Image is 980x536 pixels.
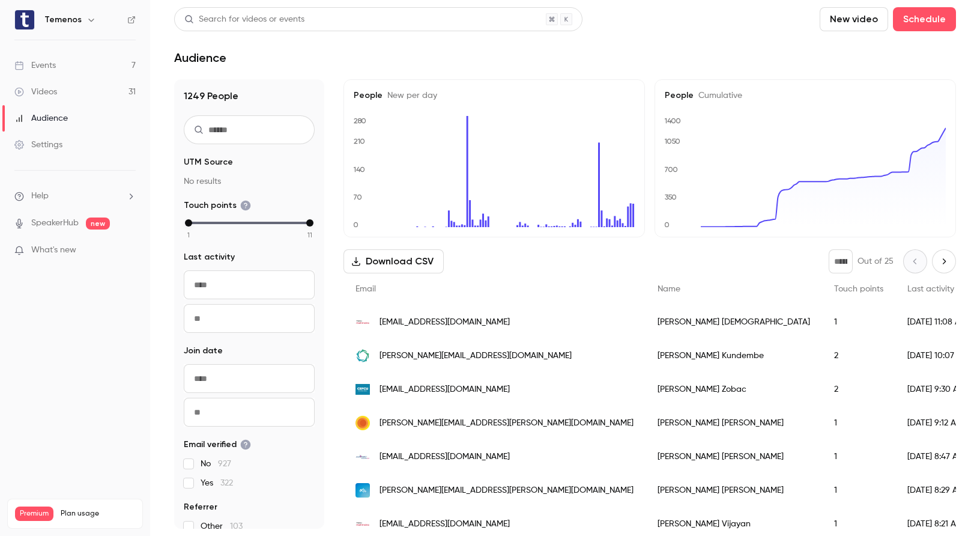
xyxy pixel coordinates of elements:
[185,219,192,227] div: min
[184,501,217,513] span: Referrer
[664,165,678,174] text: 700
[353,221,358,229] text: 0
[665,193,677,201] text: 350
[646,339,822,373] div: [PERSON_NAME] Kundembe
[354,117,366,125] text: 280
[306,219,313,227] div: max
[184,199,251,212] span: Touch points
[355,285,376,293] span: Email
[822,406,895,440] div: 1
[822,305,895,339] div: 1
[857,255,894,267] p: Out of 25
[184,270,315,299] input: From
[355,382,370,397] img: cefcu.com
[174,50,226,65] h1: Audience
[646,305,822,339] div: [PERSON_NAME] [DEMOGRAPHIC_DATA]
[184,304,315,333] input: To
[14,139,62,151] div: Settings
[354,137,365,145] text: 210
[15,507,53,521] span: Premium
[355,315,370,329] img: techmahindra.com
[694,91,742,100] span: Cumulative
[184,13,304,26] div: Search for videos or events
[834,285,883,293] span: Touch points
[820,7,888,31] button: New video
[218,460,231,468] span: 927
[353,165,365,174] text: 140
[184,398,315,427] input: To
[380,316,510,329] span: [EMAIL_ADDRESS][DOMAIN_NAME]
[355,517,370,531] img: techmahindra.com
[380,518,510,531] span: [EMAIL_ADDRESS][DOMAIN_NAME]
[664,137,680,145] text: 1050
[893,7,956,31] button: Schedule
[201,477,233,489] span: Yes
[184,89,315,103] h1: 1249 People
[353,193,362,201] text: 70
[184,156,233,168] span: UTM Source
[44,14,82,26] h6: Temenos
[822,373,895,406] div: 2
[184,345,223,357] span: Join date
[31,190,49,203] span: Help
[14,112,68,124] div: Audience
[184,175,315,187] p: No results
[907,285,954,293] span: Last activity
[14,190,136,203] li: help-dropdown-opener
[646,440,822,474] div: [PERSON_NAME] [PERSON_NAME]
[658,285,680,293] span: Name
[187,230,190,240] span: 1
[664,221,670,229] text: 0
[822,474,895,507] div: 1
[822,440,895,474] div: 1
[184,251,235,263] span: Last activity
[383,91,437,100] span: New per day
[380,484,634,497] span: [PERSON_NAME][EMAIL_ADDRESS][PERSON_NAME][DOMAIN_NAME]
[184,439,251,451] span: Email verified
[220,479,233,487] span: 322
[665,90,946,102] h5: People
[355,349,370,363] img: sgnewtech.com
[61,509,135,519] span: Plan usage
[822,339,895,373] div: 2
[664,117,681,125] text: 1400
[932,249,956,273] button: Next page
[380,417,634,430] span: [PERSON_NAME][EMAIL_ADDRESS][PERSON_NAME][DOMAIN_NAME]
[355,416,370,430] img: suncoastcreditunion.com
[230,522,243,531] span: 103
[355,449,370,464] img: maveric-systems.com
[307,230,312,240] span: 11
[31,217,79,230] a: SpeakerHub
[201,458,231,470] span: No
[184,364,315,393] input: From
[14,59,56,72] div: Events
[646,373,822,406] div: [PERSON_NAME] Zobac
[354,90,635,102] h5: People
[14,86,57,98] div: Videos
[646,406,822,440] div: [PERSON_NAME] [PERSON_NAME]
[355,483,370,498] img: bluefcu.com
[86,218,110,230] span: new
[380,383,510,396] span: [EMAIL_ADDRESS][DOMAIN_NAME]
[343,249,444,273] button: Download CSV
[646,474,822,507] div: [PERSON_NAME] [PERSON_NAME]
[31,244,76,257] span: What's new
[380,451,510,463] span: [EMAIL_ADDRESS][DOMAIN_NAME]
[380,350,572,362] span: [PERSON_NAME][EMAIL_ADDRESS][DOMAIN_NAME]
[201,520,243,532] span: Other
[15,10,34,29] img: Temenos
